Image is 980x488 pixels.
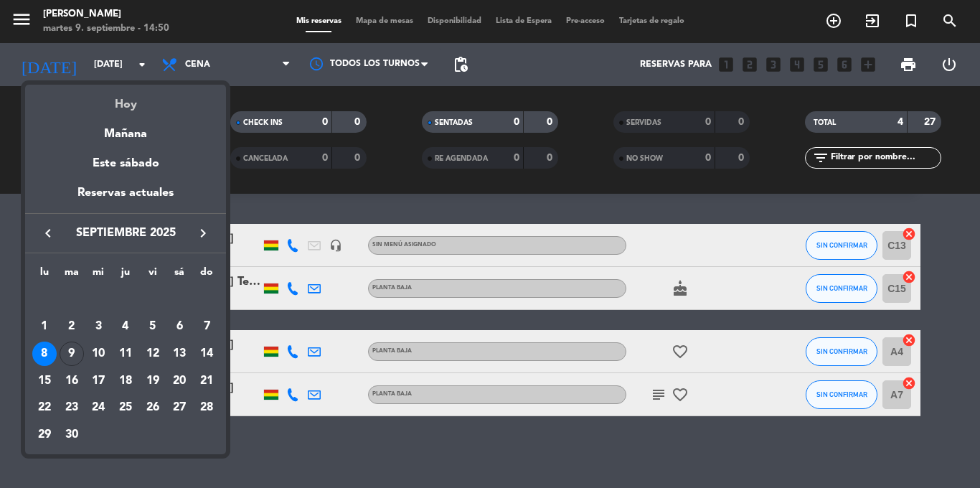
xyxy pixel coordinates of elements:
th: sábado [166,264,194,286]
div: 18 [113,369,138,393]
span: septiembre 2025 [61,224,190,243]
td: 4 de septiembre de 2025 [112,314,139,341]
td: 15 de septiembre de 2025 [31,367,58,395]
td: 13 de septiembre de 2025 [166,340,194,367]
div: 3 [86,314,110,339]
div: 25 [113,396,138,421]
td: 27 de septiembre de 2025 [166,395,194,422]
div: 14 [194,342,219,366]
div: 8 [32,342,57,366]
td: 28 de septiembre de 2025 [193,395,220,422]
div: 29 [32,423,57,447]
i: keyboard_arrow_left [39,225,57,242]
td: 29 de septiembre de 2025 [31,421,58,449]
td: 18 de septiembre de 2025 [112,367,139,395]
td: 25 de septiembre de 2025 [112,395,139,422]
td: 1 de septiembre de 2025 [31,314,58,341]
div: 5 [141,314,165,339]
td: 5 de septiembre de 2025 [139,314,166,341]
th: martes [58,264,85,286]
th: jueves [112,264,139,286]
td: 22 de septiembre de 2025 [31,395,58,422]
td: 24 de septiembre de 2025 [85,395,112,422]
td: 7 de septiembre de 2025 [193,314,220,341]
div: 26 [141,396,165,421]
button: keyboard_arrow_left [35,224,61,243]
div: 1 [32,314,57,339]
div: 30 [60,423,84,447]
div: 13 [167,342,192,366]
div: 12 [141,342,165,366]
div: 2 [60,314,84,339]
div: 27 [167,396,192,421]
div: 24 [86,396,110,421]
div: 22 [32,396,57,421]
td: 19 de septiembre de 2025 [139,367,166,395]
td: 9 de septiembre de 2025 [58,340,85,367]
td: 12 de septiembre de 2025 [139,340,166,367]
div: Este sábado [25,144,226,184]
td: 10 de septiembre de 2025 [85,340,112,367]
td: 30 de septiembre de 2025 [58,421,85,449]
div: Hoy [25,85,226,114]
td: 16 de septiembre de 2025 [58,367,85,395]
div: 9 [60,342,84,366]
div: 16 [60,369,84,393]
div: 17 [86,369,110,393]
td: 17 de septiembre de 2025 [85,367,112,395]
td: SEP. [31,286,220,314]
div: 6 [167,314,192,339]
div: 15 [32,369,57,393]
th: miércoles [85,264,112,286]
div: 21 [194,369,219,393]
td: 8 de septiembre de 2025 [31,340,58,367]
td: 14 de septiembre de 2025 [193,340,220,367]
td: 3 de septiembre de 2025 [85,314,112,341]
th: lunes [31,264,58,286]
td: 21 de septiembre de 2025 [193,367,220,395]
div: 4 [113,314,138,339]
i: keyboard_arrow_right [194,225,212,242]
td: 6 de septiembre de 2025 [166,314,194,341]
div: Reservas actuales [25,184,226,213]
button: keyboard_arrow_right [190,224,216,243]
div: 10 [86,342,110,366]
th: domingo [193,264,220,286]
td: 23 de septiembre de 2025 [58,395,85,422]
div: 7 [194,314,219,339]
td: 11 de septiembre de 2025 [112,340,139,367]
div: 23 [60,396,84,421]
div: 28 [194,396,219,421]
td: 2 de septiembre de 2025 [58,314,85,341]
div: 19 [141,369,165,393]
td: 26 de septiembre de 2025 [139,395,166,422]
th: viernes [139,264,166,286]
td: 20 de septiembre de 2025 [166,367,194,395]
div: 11 [113,342,138,366]
div: 20 [167,369,192,393]
div: Mañana [25,114,226,144]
